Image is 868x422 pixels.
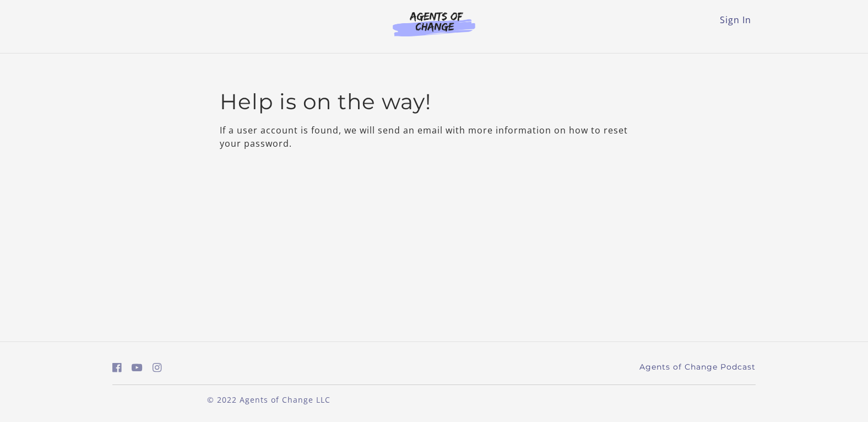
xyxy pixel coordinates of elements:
[153,362,162,373] i: https://www.instagram.com/agentsofchangeprep/ (Open in a new window)
[132,360,143,376] a: https://www.youtube.com/c/AgentsofChangeTestPrepbyMeaganMitchell (Open in a new window)
[381,11,487,36] img: Agents of Change Logo
[220,124,649,150] p: If a user account is found, we will send an email with more information on how to reset your pass...
[112,360,122,376] a: https://www.facebook.com/groups/aswbtestprep (Open in a new window)
[112,394,425,405] p: © 2022 Agents of Change LLC
[720,14,751,26] a: Sign In
[220,89,649,115] h2: Help is on the way!
[132,362,143,373] i: https://www.youtube.com/c/AgentsofChangeTestPrepbyMeaganMitchell (Open in a new window)
[153,360,162,376] a: https://www.instagram.com/agentsofchangeprep/ (Open in a new window)
[112,362,122,373] i: https://www.facebook.com/groups/aswbtestprep (Open in a new window)
[639,361,756,373] a: Agents of Change Podcast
